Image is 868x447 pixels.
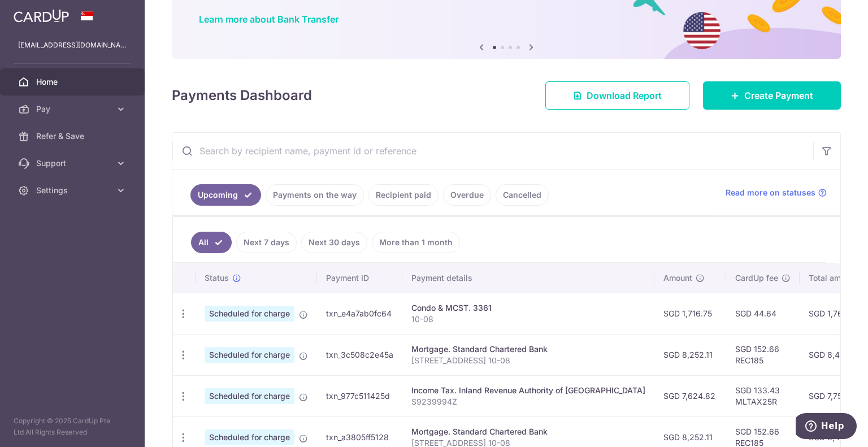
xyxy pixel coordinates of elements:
span: Create Payment [744,89,813,102]
p: S9239994Z [411,396,645,407]
a: More than 1 month [372,232,460,253]
p: [EMAIL_ADDRESS][DOMAIN_NAME] [18,40,127,51]
input: Search by recipient name, payment id or reference [172,133,813,169]
span: Scheduled for charge [205,388,294,404]
img: CardUp [14,9,69,23]
a: Next 30 days [301,232,367,253]
span: Pay [36,103,111,115]
a: Next 7 days [236,232,297,253]
span: Status [205,272,229,284]
td: txn_977c511425d [317,375,402,416]
td: SGD 44.64 [726,293,800,334]
span: Read more on statuses [726,187,815,198]
a: Create Payment [703,81,841,110]
span: Refer & Save [36,131,111,142]
span: Total amt. [809,272,846,284]
td: SGD 8,252.11 [654,334,726,375]
p: 10-08 [411,314,645,325]
th: Payment details [402,263,654,293]
td: SGD 1,716.75 [654,293,726,334]
div: Mortgage. Standard Chartered Bank [411,344,645,355]
span: Download Report [587,89,662,102]
span: Settings [36,185,111,196]
div: Mortgage. Standard Chartered Bank [411,426,645,437]
p: [STREET_ADDRESS] 10-08 [411,355,645,366]
span: Support [36,158,111,169]
a: Upcoming [190,184,261,206]
td: SGD 7,624.82 [654,375,726,416]
iframe: Opens a widget where you can find more information [796,413,857,441]
div: Condo & MCST. 3361 [411,302,645,314]
span: Amount [663,272,692,284]
a: Cancelled [496,184,549,206]
a: Payments on the way [266,184,364,206]
a: Overdue [443,184,491,206]
th: Payment ID [317,263,402,293]
span: CardUp fee [735,272,778,284]
a: All [191,232,232,253]
span: Scheduled for charge [205,429,294,445]
a: Learn more about Bank Transfer [199,14,338,25]
div: Income Tax. Inland Revenue Authority of [GEOGRAPHIC_DATA] [411,385,645,396]
td: txn_3c508c2e45a [317,334,402,375]
span: Home [36,76,111,88]
a: Recipient paid [368,184,439,206]
td: txn_e4a7ab0fc64 [317,293,402,334]
a: Download Report [545,81,689,110]
h4: Payments Dashboard [172,85,312,106]
a: Read more on statuses [726,187,827,198]
span: Scheduled for charge [205,347,294,363]
td: SGD 133.43 MLTAX25R [726,375,800,416]
span: Scheduled for charge [205,306,294,322]
td: SGD 152.66 REC185 [726,334,800,375]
